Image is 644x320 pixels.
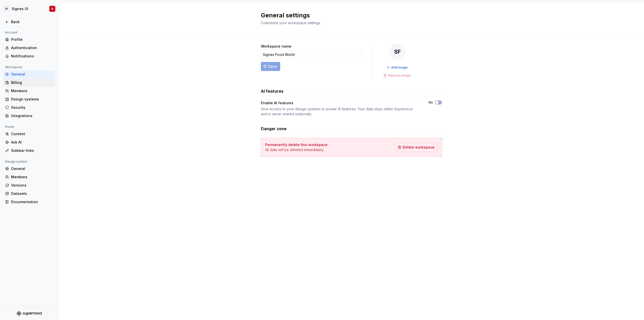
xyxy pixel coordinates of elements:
[391,65,408,69] span: Add image
[11,148,53,153] div: Sidebar links
[265,142,328,147] h4: Permanently delete this workspace
[261,106,420,117] div: Give access to your design systems to power AI features. Your data stays within Supernova and is ...
[3,181,55,189] a: Versions
[11,80,53,85] div: Billing
[17,311,42,316] svg: Supernova Logo
[3,159,29,165] div: Design system
[395,143,438,152] button: Delete workspace
[11,183,53,188] div: Versions
[403,145,434,150] span: Delete workspace
[389,44,406,60] div: SF
[3,35,55,44] a: Profile
[3,165,55,173] a: General
[429,100,433,104] label: No
[11,199,53,204] div: Documentation
[3,52,55,60] a: Notifications
[261,88,284,94] h3: AI features
[385,64,410,71] button: Add image
[265,147,328,152] p: All data will be deleted immediately.
[3,64,24,70] div: Workspace
[3,112,55,120] a: Integrations
[11,174,53,180] div: Members
[11,113,53,118] div: Integrations
[11,166,53,171] div: General
[3,138,55,146] a: Ask AI
[3,44,55,52] a: Authentication
[261,100,420,105] div: Enable AI features
[261,11,436,19] h2: General settings
[11,54,53,59] div: Notifications
[11,19,53,24] div: Back
[3,124,16,130] div: Portal
[1,3,57,14] button: SFSignes UIN
[11,140,53,145] div: Ask AI
[261,126,287,132] h3: Danger zone
[11,72,53,77] div: General
[11,191,53,196] div: Datasets
[3,87,55,95] a: Members
[261,44,291,49] label: Workspace name
[3,29,19,35] div: Account
[11,37,53,42] div: Profile
[3,147,55,155] a: Sidebar links
[3,103,55,112] a: Security
[3,79,55,87] a: Billing
[3,190,55,198] a: Datasets
[11,105,53,110] div: Security
[3,70,55,78] a: General
[11,88,53,93] div: Members
[4,6,10,12] div: SF
[11,97,53,102] div: Design systems
[12,6,28,11] div: Signes UI
[3,95,55,103] a: Design systems
[11,45,53,50] div: Authentication
[3,198,55,206] a: Documentation
[3,18,55,26] a: Back
[3,173,55,181] a: Members
[261,21,321,25] span: Customize your workspace settings.
[3,130,55,138] a: Content
[51,7,53,11] div: N
[11,131,53,136] div: Content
